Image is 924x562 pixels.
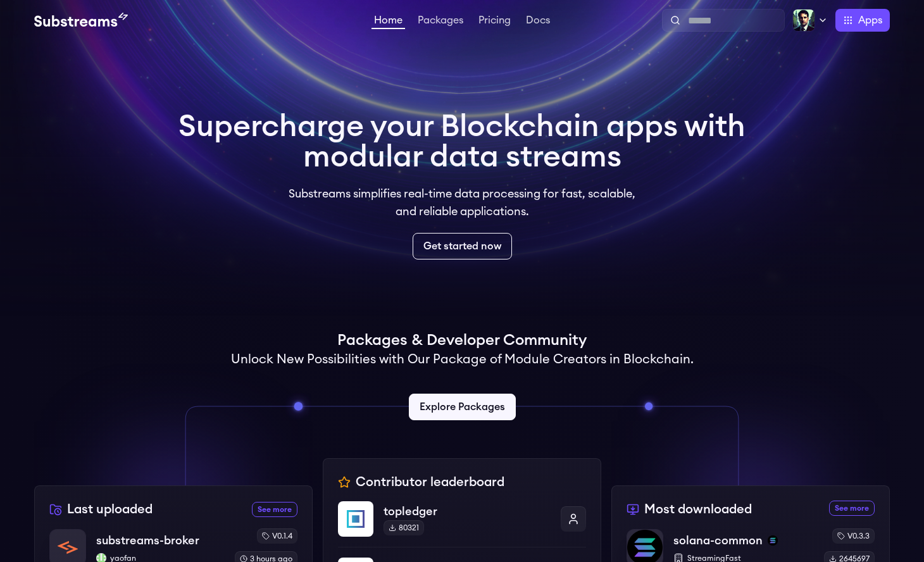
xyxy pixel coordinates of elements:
[280,185,644,220] p: Substreams simplifies real-time data processing for fast, scalable, and reliable applications.
[178,111,746,172] h1: Supercharge your Blockchain apps with modular data streams
[337,330,587,351] h1: Packages & Developer Community
[96,532,199,549] p: substreams-broker
[768,535,778,546] img: solana
[409,394,516,420] a: Explore Packages
[384,520,424,535] div: 80321
[257,528,297,544] div: v0.1.4
[523,15,553,28] a: Docs
[338,501,586,547] a: topledgertopledger80321
[415,15,466,28] a: Packages
[231,351,694,368] h2: Unlock New Possibilities with Our Package of Module Creators in Blockchain.
[829,501,875,516] a: See more most downloaded packages
[476,15,513,28] a: Pricing
[792,9,815,32] img: Profile
[252,502,297,517] a: See more recently uploaded packages
[673,532,763,549] p: solana-common
[371,15,405,29] a: Home
[413,233,512,259] a: Get started now
[384,503,551,520] p: topledger
[858,13,882,28] span: Apps
[832,528,875,544] div: v0.3.3
[34,13,128,28] img: Substream's logo
[338,501,373,537] img: topledger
